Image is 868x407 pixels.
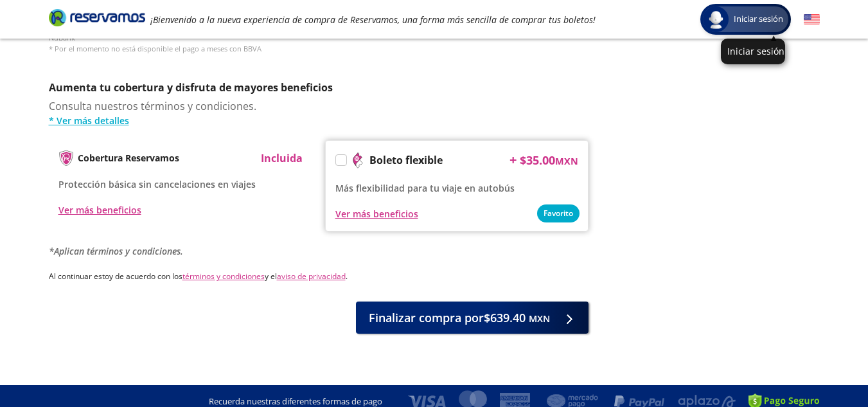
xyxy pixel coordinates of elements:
small: MXN [555,155,578,167]
span: $ 35.00 [520,152,578,169]
p: Incluida [261,150,303,166]
p: *Aplican términos y condiciones. [49,244,589,258]
a: * Ver más detalles [49,114,589,127]
span: Finalizar compra por $639.40 [369,309,550,327]
div: Consulta nuestros términos y condiciones. [49,98,589,127]
p: Al continuar estoy de acuerdo con los y el . [49,271,589,282]
em: ¡Bienvenido a la nueva experiencia de compra de Reservamos, una forma más sencilla de comprar tus... [150,14,596,26]
a: términos y condiciones [182,271,265,282]
a: aviso de privacidad [277,271,346,282]
p: Cobertura Reservamos [78,151,179,165]
i: Brand Logo [49,8,145,27]
button: English [804,12,820,28]
button: Ver más beneficios [58,203,141,217]
span: Protección básica sin cancelaciones en viajes [58,178,256,190]
p: Boleto flexible [369,152,443,168]
a: Brand Logo [49,8,145,31]
span: Más flexibilidad para tu viaje en autobús [335,182,515,194]
p: Aumenta tu cobertura y disfruta de mayores beneficios [49,80,589,95]
button: Finalizar compra por$639.40 MXN [356,302,589,334]
small: MXN [529,312,550,325]
span: * Por el momento no está disponible el pago a meses con BBVA [49,44,261,53]
p: Iniciar sesión [727,45,779,57]
button: Ver más beneficios [335,207,418,221]
span: Iniciar sesión [729,13,788,26]
p: + [509,150,517,170]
